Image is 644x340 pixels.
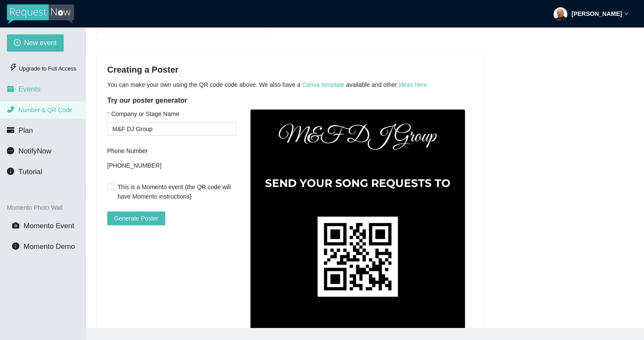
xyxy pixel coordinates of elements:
input: Company or Stage Name [107,122,236,136]
img: ACg8ocJqA6Gnsi8d4eRagnjdP0Xw1gaeJua_zOMDhSXwVIdRBEAdyqUp=s96-c [554,7,567,21]
span: info-circle [12,242,19,250]
span: Momento Demo [24,242,75,251]
p: You can make your own using the QR code code above. We also have a available and other [107,80,473,89]
span: phone [7,106,14,113]
span: NotifyNow [19,147,51,155]
span: down [624,12,629,16]
span: Momento Event [24,222,74,230]
span: message [7,147,14,154]
div: Phone Number [107,146,236,156]
strong: [PERSON_NAME] [572,10,622,17]
span: camera [12,222,19,229]
span: Number & QR Code [19,107,72,113]
h4: Creating a Poster [107,64,473,76]
div: Upgrade to Full Access [7,60,79,77]
img: RequestNow [7,4,74,24]
div: [PHONE_NUMBER] [107,159,236,172]
span: Tutorial [19,168,42,176]
a: ideas here. [399,81,428,88]
span: info-circle [7,168,14,175]
button: plus-circleNew event [7,34,64,52]
label: Company or Stage Name [107,109,179,119]
span: thunderbolt [9,64,17,71]
span: calendar [7,85,14,92]
span: plus-circle [14,39,21,47]
button: Generate Poster [107,211,165,225]
span: Plan [19,126,33,135]
span: This is a Momento event (the QR code will have Momento instructions) [114,182,236,201]
h5: Try our poster generator [107,95,473,106]
iframe: LiveChat chat widget [475,33,644,340]
span: Generate Poster [114,214,158,223]
span: New event [24,37,57,48]
span: credit-card [7,126,14,134]
span: Events [19,85,40,93]
a: Canva template [302,81,344,88]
